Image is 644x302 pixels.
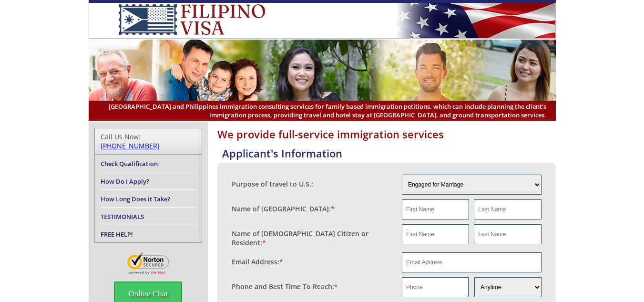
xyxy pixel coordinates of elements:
label: Phone and Best Time To Reach: [232,282,338,291]
a: [PHONE_NUMBER] [101,141,160,150]
span: [GEOGRAPHIC_DATA] and Philippines immigration consulting services for family based immigration pe... [98,102,546,119]
a: TESTIMONIALS [101,212,144,221]
input: First Name [402,224,469,244]
h1: We provide full-service immigration services [217,127,556,141]
input: First Name [402,199,469,219]
div: Call Us Now: [101,132,196,150]
label: Purpose of travel to U.S.: [232,179,313,188]
h4: Applicant's Information [222,146,556,160]
label: Name of [GEOGRAPHIC_DATA]: [232,204,335,213]
a: How Do I Apply? [101,177,149,186]
label: Name of [DEMOGRAPHIC_DATA] Citizen or Resident: [232,229,393,247]
a: Check Qualification [101,159,158,168]
input: Last Name [474,199,541,219]
input: Last Name [474,224,541,244]
label: Email Address: [232,257,283,266]
a: FREE HELP! [101,230,133,239]
select: Phone and Best Reach Time are required. [474,277,541,297]
input: Phone [402,277,469,297]
a: How Long Does it Take? [101,195,170,203]
input: Email Address [402,252,542,272]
